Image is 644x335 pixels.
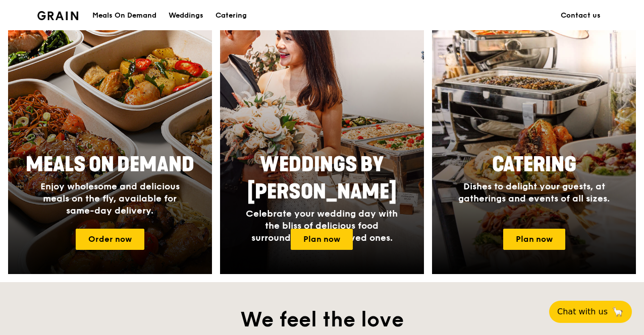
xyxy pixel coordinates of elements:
[557,306,608,318] span: Chat with us
[555,1,607,31] a: Contact us
[26,153,194,177] span: Meals On Demand
[216,1,247,31] div: Catering
[458,181,610,204] span: Dishes to delight your guests, at gatherings and events of all sizes.
[92,1,156,31] div: Meals On Demand
[40,181,180,216] span: Enjoy wholesome and delicious meals on the fly, available for same-day delivery.
[492,153,576,177] span: Catering
[37,11,78,20] img: Grain
[503,229,565,250] a: Plan now
[246,208,398,243] span: Celebrate your wedding day with the bliss of delicious food surrounded by your loved ones.
[432,8,636,274] a: CateringDishes to delight your guests, at gatherings and events of all sizes.Plan now
[549,301,632,323] button: Chat with us🦙
[169,1,203,31] div: Weddings
[209,1,253,31] a: Catering
[247,153,397,204] span: Weddings by [PERSON_NAME]
[8,8,212,274] a: Meals On DemandEnjoy wholesome and delicious meals on the fly, available for same-day delivery.Or...
[76,229,144,250] a: Order now
[220,8,424,274] a: Weddings by [PERSON_NAME]Celebrate your wedding day with the bliss of delicious food surrounded b...
[291,229,353,250] a: Plan now
[163,1,209,31] a: Weddings
[612,306,624,318] span: 🦙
